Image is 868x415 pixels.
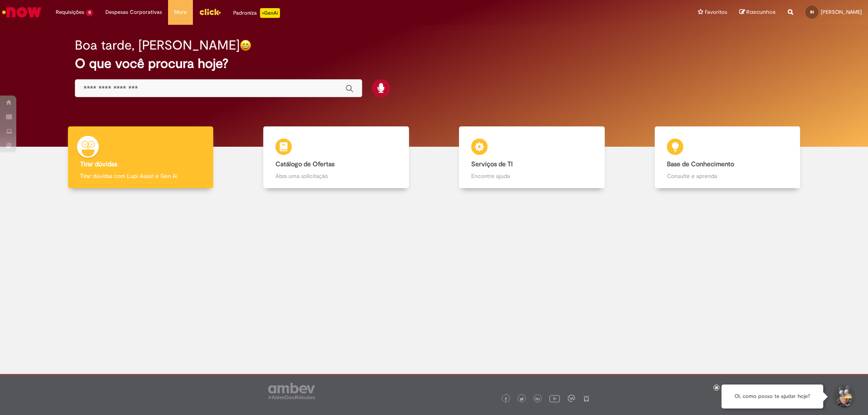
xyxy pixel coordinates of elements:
div: Oi, como posso te ajudar hoje? [722,385,823,408]
span: Favoritos [705,8,727,16]
span: Rascunhos [746,8,776,16]
p: Encontre ajuda [471,172,592,180]
img: logo_footer_twitter.png [520,397,524,401]
img: logo_footer_naosei.png [583,395,590,402]
span: IN [810,9,814,15]
img: logo_footer_youtube.png [549,393,560,404]
span: Despesas Corporativas [105,8,162,16]
span: Requisições [56,8,84,16]
span: More [174,8,187,16]
p: Tirar dúvidas com Lupi Assist e Gen Ai [80,172,201,180]
span: 11 [86,9,93,16]
img: logo_footer_workplace.png [568,395,575,402]
a: Catálogo de Ofertas Abra uma solicitação [238,126,434,189]
span: [PERSON_NAME] [821,9,862,15]
a: Base de Conhecimento Consulte e aprenda [630,126,825,189]
div: Padroniza [233,8,280,18]
img: logo_footer_linkedin.png [536,397,540,402]
a: Rascunhos [739,9,776,16]
b: Serviços de TI [471,160,513,168]
button: Iniciar Conversa de Suporte [831,385,856,409]
b: Catálogo de Ofertas [275,160,335,168]
b: Base de Conhecimento [667,160,734,168]
img: logo_footer_facebook.png [504,397,508,401]
img: click_logo_yellow_360x200.png [199,6,221,18]
a: Tirar dúvidas Tirar dúvidas com Lupi Assist e Gen Ai [43,126,238,189]
p: Consulte e aprenda [667,172,788,180]
b: Tirar dúvidas [80,160,117,168]
a: Serviços de TI Encontre ajuda [434,126,630,189]
img: logo_footer_ambev_rotulo_gray.png [268,383,315,399]
h2: Boa tarde, [PERSON_NAME] [75,38,240,52]
img: happy-face.png [240,39,251,51]
p: +GenAi [260,8,280,18]
p: Abra uma solicitação [275,172,396,180]
h2: O que você procura hoje? [75,56,793,71]
img: ServiceNow [1,4,43,20]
